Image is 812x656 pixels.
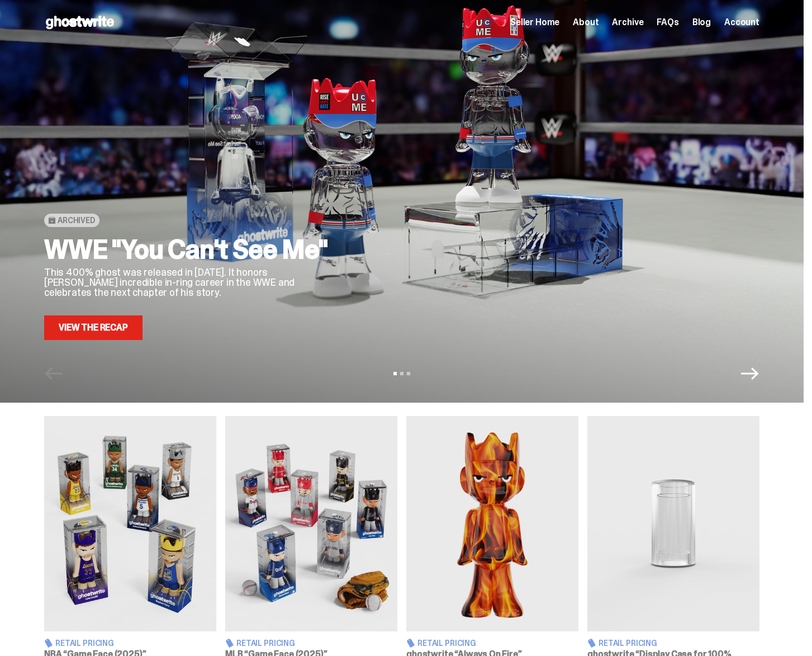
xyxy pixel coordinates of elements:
[510,18,559,27] a: Seller Home
[58,216,95,225] span: Archived
[599,639,657,647] span: Retail Pricing
[692,18,711,27] a: Blog
[407,372,410,375] button: View slide 3
[44,416,216,631] img: Game Face (2025)
[741,365,759,383] button: Next
[44,236,335,263] h2: WWE "You Can't See Me"
[44,315,143,340] a: View the Recap
[400,372,403,375] button: View slide 2
[612,18,643,27] a: Archive
[573,18,599,27] a: About
[236,639,295,647] span: Retail Pricing
[724,18,759,27] a: Account
[393,372,397,375] button: View slide 1
[55,639,114,647] span: Retail Pricing
[44,267,335,298] p: This 400% ghost was released in [DATE]. It honors [PERSON_NAME] incredible in-ring career in the ...
[417,639,476,647] span: Retail Pricing
[225,416,397,631] img: Game Face (2025)
[657,18,678,27] a: FAQs
[587,416,759,631] img: Display Case for 100% ghosts
[406,416,578,631] img: Always On Fire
